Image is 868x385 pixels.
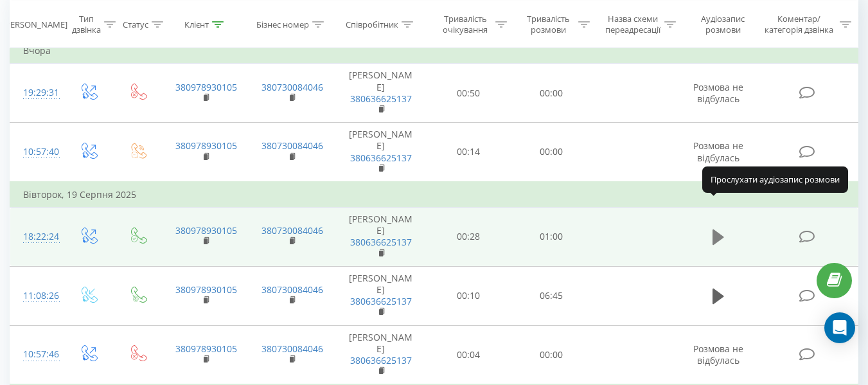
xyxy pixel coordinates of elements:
[23,224,50,249] div: 18:22:24
[350,354,412,366] a: 380636625137
[510,208,593,267] td: 01:00
[175,224,237,237] a: 380978930105
[761,13,837,35] div: Коментар/категорія дзвінка
[261,283,323,296] a: 380730084046
[23,139,50,165] div: 10:57:40
[824,312,855,343] div: Open Intercom Messenger
[335,266,427,325] td: [PERSON_NAME]
[522,13,575,35] div: Тривалість розмови
[335,208,427,267] td: [PERSON_NAME]
[346,19,398,30] div: Співробітник
[693,343,743,366] span: Розмова не відбулась
[23,283,50,309] div: 11:08:26
[184,19,209,30] div: Клієнт
[510,325,593,384] td: 00:00
[335,325,427,384] td: [PERSON_NAME]
[175,81,237,93] a: 380978930105
[427,208,510,267] td: 00:28
[261,343,323,355] a: 380730084046
[350,236,412,248] a: 380636625137
[427,64,510,123] td: 00:50
[72,13,101,35] div: Тип дзвінка
[175,139,237,152] a: 380978930105
[510,266,593,325] td: 06:45
[439,13,492,35] div: Тривалість очікування
[350,295,412,307] a: 380636625137
[23,80,50,105] div: 19:29:31
[335,123,427,182] td: [PERSON_NAME]
[261,224,323,237] a: 380730084046
[510,64,593,123] td: 00:00
[693,81,743,105] span: Розмова не відбулась
[702,166,848,192] div: Прослухати аудіозапис розмови
[350,152,412,164] a: 380636625137
[427,266,510,325] td: 00:10
[175,283,237,296] a: 380978930105
[3,19,67,30] div: [PERSON_NAME]
[10,38,858,64] td: Вчора
[510,123,593,182] td: 00:00
[350,93,412,105] a: 380636625137
[123,19,148,30] div: Статус
[691,13,756,35] div: Аудіозапис розмови
[10,182,858,208] td: Вівторок, 19 Серпня 2025
[427,123,510,182] td: 00:14
[256,19,309,30] div: Бізнес номер
[23,342,50,367] div: 10:57:46
[427,325,510,384] td: 00:04
[693,139,743,163] span: Розмова не відбулась
[261,81,323,93] a: 380730084046
[335,64,427,123] td: [PERSON_NAME]
[605,13,661,35] div: Назва схеми переадресації
[261,139,323,152] a: 380730084046
[175,343,237,355] a: 380978930105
